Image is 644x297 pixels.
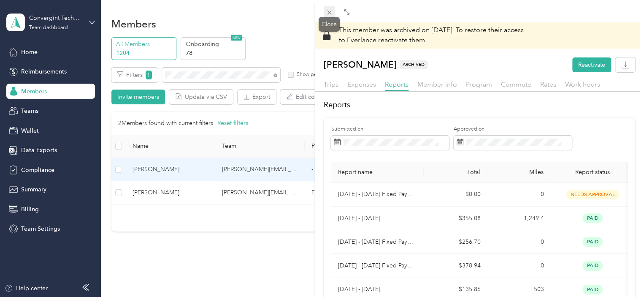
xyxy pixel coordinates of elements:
[557,169,628,176] span: Report status
[385,80,409,88] span: Reports
[338,285,417,294] p: [DATE] - [DATE]
[319,17,340,32] div: Close
[339,25,524,46] p: This member was archived on [DATE] .
[338,237,417,247] p: [DATE] - [DATE] Fixed Payment
[454,125,572,133] label: Approved on
[540,80,556,88] span: Rates
[572,57,611,72] button: Reactivate
[339,26,524,44] span: To restore their access to Everlance reactivate them.
[565,80,600,88] span: Work hours
[597,250,644,297] iframe: Everlance-gr Chat Button Frame
[400,60,428,69] span: ARCHIVED
[501,80,531,88] span: Commute
[424,254,487,278] td: $378.94
[487,254,550,278] td: 0
[487,230,550,254] td: 0
[494,169,544,176] div: Miles
[566,190,619,199] span: needs approval
[424,230,487,254] td: $256.70
[347,80,376,88] span: Expenses
[338,261,417,270] p: [DATE] - [DATE] Fixed Payment
[324,99,635,111] h2: Reports
[424,207,487,230] td: $355.08
[582,237,603,247] span: paid
[466,80,492,88] span: Program
[331,125,449,133] label: Submitted on
[582,213,603,223] span: paid
[582,261,603,270] span: paid
[487,207,550,230] td: 1,249.4
[338,214,417,223] p: [DATE] - [DATE]
[324,57,428,72] p: [PERSON_NAME]
[424,183,487,207] td: $0.00
[417,80,457,88] span: Member info
[582,285,603,294] span: paid
[338,190,417,199] p: [DATE] - [DATE] Fixed Payment
[331,162,424,183] th: Report name
[324,80,338,88] span: Trips
[430,169,480,176] div: Total
[487,183,550,207] td: 0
